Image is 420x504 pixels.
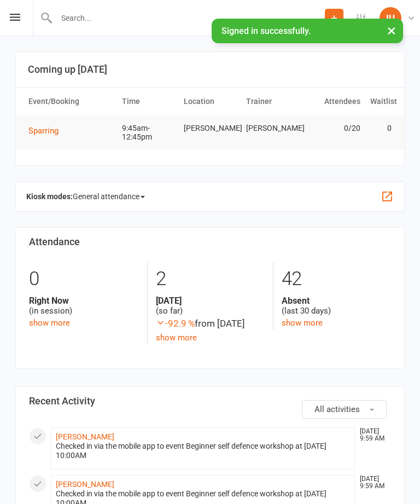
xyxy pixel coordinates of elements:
time: [DATE] 9:59 AM [354,476,390,490]
div: 42 [282,263,391,296]
a: show more [156,333,197,343]
td: 0 [365,115,396,141]
span: General attendance [73,188,145,205]
input: Search... [53,10,325,26]
strong: Right Now [29,296,139,306]
span: All activities [314,404,360,414]
div: (so far) [156,296,265,316]
td: [PERSON_NAME] [179,115,241,141]
button: All activities [302,400,387,419]
time: [DATE] 9:59 AM [354,428,390,442]
button: Sparring [28,124,66,137]
th: Location [179,88,241,115]
div: from [DATE] [156,316,265,331]
th: Attendees [303,88,365,115]
td: [PERSON_NAME] [241,115,304,141]
button: × [382,19,401,42]
th: Time [117,88,179,115]
a: [PERSON_NAME] [56,432,114,441]
td: 0/20 [303,115,365,141]
a: show more [29,318,70,328]
div: 2 [156,263,265,296]
h3: Attendance [29,236,391,247]
span: Sparring [28,126,59,136]
a: show more [282,318,323,328]
span: -92.9 % [156,318,195,329]
h3: Coming up [DATE] [28,64,392,75]
strong: [DATE] [156,296,265,306]
a: [PERSON_NAME] [56,480,114,489]
div: (in session) [29,296,139,316]
div: (last 30 days) [282,296,391,316]
th: Trainer [241,88,304,115]
div: IU [380,7,401,29]
span: Signed in successfully. [221,26,311,36]
strong: Kiosk modes: [26,192,73,201]
strong: Absent [282,296,391,306]
td: 9:45am-12:45pm [117,115,179,150]
th: Waitlist [365,88,396,115]
div: Checked in via the mobile app to event Beginner self defence workshop at [DATE] 10:00AM [56,442,350,460]
div: 0 [29,263,139,296]
th: Event/Booking [24,88,117,115]
h3: Recent Activity [29,396,391,407]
